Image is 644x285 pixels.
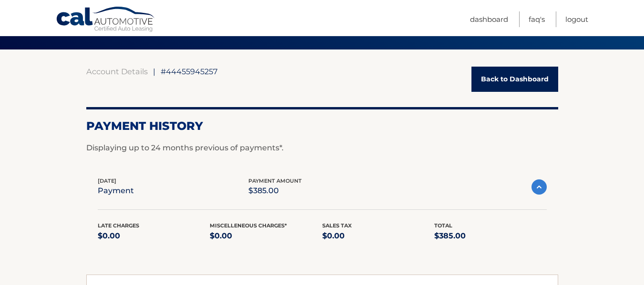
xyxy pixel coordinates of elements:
a: FAQ's [529,11,545,27]
a: Dashboard [470,11,508,27]
p: payment [98,184,134,197]
a: Cal Automotive [56,6,156,34]
h2: Payment History [86,119,558,133]
span: Miscelleneous Charges* [210,222,287,229]
p: Displaying up to 24 months previous of payments*. [86,142,558,154]
span: #44455945257 [161,67,218,76]
img: accordion-active.svg [532,179,547,195]
a: Account Details [86,67,148,76]
span: payment amount [248,177,302,184]
p: $385.00 [434,229,547,243]
span: Total [434,222,452,229]
a: Back to Dashboard [471,67,558,92]
span: | [153,67,155,76]
a: Logout [565,11,588,27]
span: [DATE] [98,177,116,184]
p: $0.00 [210,229,322,243]
span: Late Charges [98,222,139,229]
p: $385.00 [248,184,302,197]
span: Sales Tax [322,222,352,229]
p: $0.00 [322,229,435,243]
p: $0.00 [98,229,210,243]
